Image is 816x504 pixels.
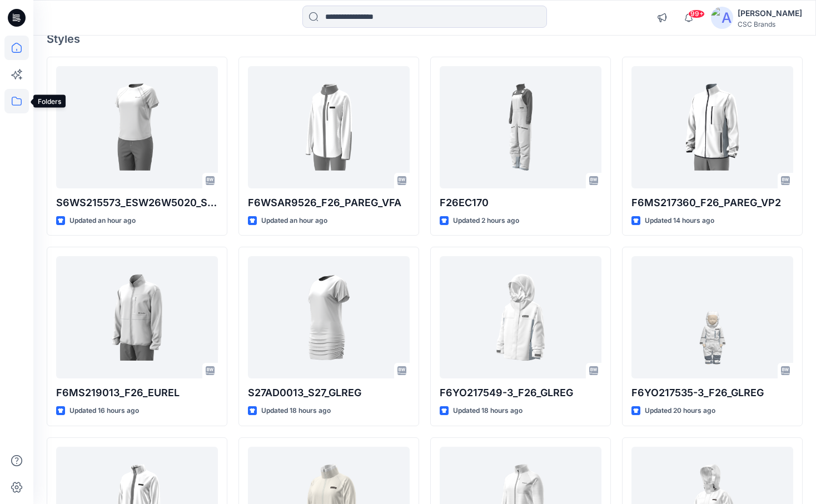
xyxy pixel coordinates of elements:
[69,215,136,227] p: Updated an hour ago
[440,256,601,378] a: F6YO217549-3_F26_GLREG
[56,256,218,378] a: F6MS219013_F26_EUREL
[261,215,327,227] p: Updated an hour ago
[248,195,410,211] p: F6WSAR9526_F26_PAREG_VFA
[688,9,705,18] span: 99+
[56,66,218,188] a: S6WS215573_ESW26W5020_S26_EUREG
[453,215,519,227] p: Updated 2 hours ago
[711,7,733,29] img: avatar
[248,66,410,188] a: F6WSAR9526_F26_PAREG_VFA
[248,256,410,378] a: S27AD0013_S27_GLREG
[631,385,793,401] p: F6YO217535-3_F26_GLREG
[738,7,802,20] div: [PERSON_NAME]
[69,405,139,417] p: Updated 16 hours ago
[631,66,793,188] a: F6MS217360_F26_PAREG_VP2
[453,405,523,417] p: Updated 18 hours ago
[261,405,331,417] p: Updated 18 hours ago
[631,195,793,211] p: F6MS217360_F26_PAREG_VP2
[47,32,803,46] h4: Styles
[738,20,802,28] div: CSC Brands
[440,195,601,211] p: F26EC170
[645,215,714,227] p: Updated 14 hours ago
[56,195,218,211] p: S6WS215573_ESW26W5020_S26_EUREG
[440,66,601,188] a: F26EC170
[248,385,410,401] p: S27AD0013_S27_GLREG
[440,385,601,401] p: F6YO217549-3_F26_GLREG
[631,256,793,378] a: F6YO217535-3_F26_GLREG
[645,405,715,417] p: Updated 20 hours ago
[56,385,218,401] p: F6MS219013_F26_EUREL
